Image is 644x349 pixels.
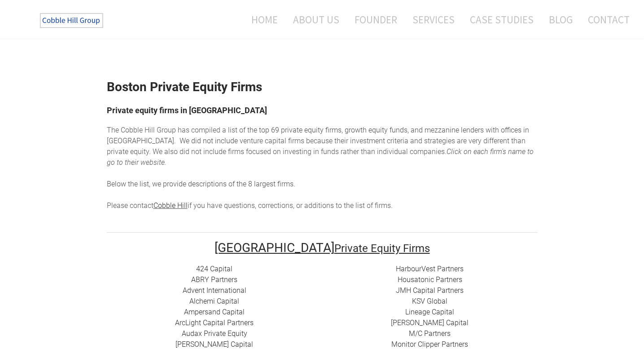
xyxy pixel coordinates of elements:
a: Contact [581,8,630,31]
font: [GEOGRAPHIC_DATA] [215,240,334,255]
font: Private equity firms in [GEOGRAPHIC_DATA] [107,106,267,115]
a: ​ABRY Partners [191,275,237,284]
a: ​M/C Partners [409,329,451,338]
a: Lineage Capital [405,308,454,316]
a: Case Studies [463,8,540,31]
a: ​Monitor Clipper Partners [391,340,468,349]
a: Housatonic Partners [398,275,462,284]
a: 424 Capital [196,265,232,273]
span: enture capital firms because their investment criteria and strategies are very different than pri... [107,137,526,156]
a: Cobble Hill [153,201,188,210]
font: Private Equity Firms [334,242,430,255]
em: Click on each firm's name to go to their website. [107,147,534,167]
div: he top 69 private equity firms, growth equity funds, and mezzanine lenders with offices in [GEOGR... [107,125,538,211]
span: The Cobble Hill Group has compiled a list of t [107,126,250,134]
span: Please contact if you have questions, corrections, or additions to the list of firms. [107,201,393,210]
a: [PERSON_NAME] Capital [175,340,253,349]
a: Blog [542,8,579,31]
a: Advent International [183,286,246,295]
a: ​KSV Global [412,297,447,305]
a: About Us [286,8,346,31]
a: Alchemi Capital [189,297,239,305]
a: Audax Private Equity [182,329,247,338]
a: HarbourVest Partners [396,265,464,273]
a: ​ArcLight Capital Partners [175,318,254,327]
a: ​Ampersand Capital [184,308,245,316]
a: [PERSON_NAME] Capital [391,318,469,327]
a: Home [238,8,285,31]
a: ​JMH Capital Partners [396,286,464,295]
strong: Boston Private Equity Firms [107,80,262,94]
a: Founder [348,8,404,31]
img: The Cobble Hill Group LLC [34,9,110,32]
a: Services [406,8,461,31]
